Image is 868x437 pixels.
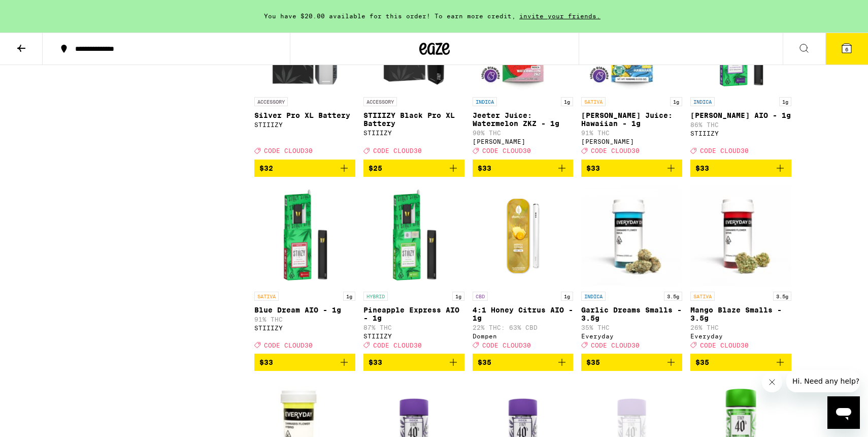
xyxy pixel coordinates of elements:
p: 3.5g [664,292,682,301]
div: STIIIZY [363,130,464,136]
p: INDICA [690,97,715,106]
p: 1g [343,292,355,301]
span: CODE CLOUD30 [591,342,640,349]
button: Add to bag [254,160,355,177]
img: Everyday - Garlic Dreams Smalls - 3.5g [581,185,682,287]
a: Open page for 4:1 Honey Citrus AIO - 1g from Dompen [473,185,574,354]
p: 3.5g [773,292,791,301]
span: $32 [259,164,273,172]
span: $35 [695,358,709,366]
span: 6 [845,46,848,52]
a: Open page for Garlic Dreams Smalls - 3.5g from Everyday [581,185,682,354]
p: SATIVA [690,292,715,301]
img: Everyday - Mango Blaze Smalls - 3.5g [690,185,791,287]
p: CBD [473,292,488,301]
iframe: Button to launch messaging window [827,396,860,429]
span: CODE CLOUD30 [482,148,531,154]
iframe: Message from company [786,370,860,392]
span: $33 [478,164,491,172]
div: STIIIZY [254,325,355,331]
a: Open page for Mango Blaze Smalls - 3.5g from Everyday [690,185,791,354]
span: invite your friends. [516,13,604,19]
img: STIIIZY - Pineapple Express AIO - 1g [363,185,464,287]
button: Add to bag [690,160,791,177]
p: Jeeter Juice: Watermelon ZKZ - 1g [473,111,574,128]
span: $35 [478,358,491,366]
p: INDICA [581,292,606,301]
span: $25 [369,164,382,172]
p: 91% THC [581,130,682,136]
p: STIIIZY Black Pro XL Battery [363,111,464,128]
p: 26% THC [690,324,791,331]
iframe: Close message [762,372,782,392]
span: CODE CLOUD30 [482,342,531,349]
p: 22% THC: 63% CBD [473,324,574,331]
div: STIIIZY [254,121,355,128]
p: [PERSON_NAME] AIO - 1g [690,111,791,119]
p: [PERSON_NAME] Juice: Hawaiian - 1g [581,111,682,128]
div: STIIIZY [690,130,791,137]
p: 90% THC [473,130,574,136]
span: CODE CLOUD30 [591,148,640,154]
button: Add to bag [473,160,574,177]
img: STIIIZY - Blue Dream AIO - 1g [254,185,355,287]
span: CODE CLOUD30 [373,342,422,349]
a: Open page for Pineapple Express AIO - 1g from STIIIZY [363,185,464,354]
div: STIIIZY [363,333,464,339]
span: $33 [695,164,709,172]
p: 86% THC [690,121,791,128]
button: Add to bag [690,354,791,371]
div: [PERSON_NAME] [581,138,682,145]
span: $35 [586,358,600,366]
div: Everyday [690,333,791,339]
div: [PERSON_NAME] [473,138,574,145]
button: Add to bag [581,354,682,371]
span: CODE CLOUD30 [700,148,749,154]
span: $33 [586,164,600,172]
p: HYBRID [363,292,388,301]
p: 1g [561,292,573,301]
span: CODE CLOUD30 [373,148,422,154]
button: Add to bag [473,354,574,371]
p: ACCESSORY [254,97,288,106]
p: SATIVA [254,292,279,301]
span: CODE CLOUD30 [700,342,749,349]
p: 35% THC [581,324,682,331]
p: SATIVA [581,97,606,106]
p: ACCESSORY [363,97,397,106]
span: $33 [259,358,273,366]
p: Blue Dream AIO - 1g [254,306,355,314]
p: Silver Pro XL Battery [254,111,355,119]
p: Garlic Dreams Smalls - 3.5g [581,306,682,322]
p: 1g [452,292,464,301]
span: $33 [369,358,382,366]
p: INDICA [473,97,497,106]
button: Add to bag [581,160,682,177]
div: Dompen [473,333,574,339]
p: 1g [779,97,791,106]
button: Add to bag [363,354,464,371]
span: CODE CLOUD30 [264,148,313,154]
p: Pineapple Express AIO - 1g [363,306,464,322]
p: 1g [561,97,573,106]
span: CODE CLOUD30 [264,342,313,349]
p: 4:1 Honey Citrus AIO - 1g [473,306,574,322]
p: Mango Blaze Smalls - 3.5g [690,306,791,322]
p: 91% THC [254,316,355,323]
div: Everyday [581,333,682,339]
p: 87% THC [363,324,464,331]
a: Open page for Blue Dream AIO - 1g from STIIIZY [254,185,355,354]
span: You have $20.00 available for this order! To earn more credit, [264,13,516,19]
button: Add to bag [254,354,355,371]
button: Add to bag [363,160,464,177]
button: 6 [825,33,868,65]
img: Dompen - 4:1 Honey Citrus AIO - 1g [473,185,574,287]
p: 1g [670,97,682,106]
